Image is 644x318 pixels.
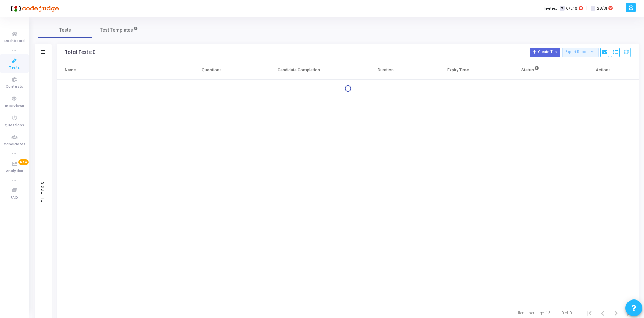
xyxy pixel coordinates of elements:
[11,195,18,201] span: FAQ
[59,27,71,34] span: Tests
[6,84,23,90] span: Contests
[597,6,607,11] span: 28/31
[18,159,29,165] span: New
[349,61,422,80] th: Duration
[175,61,248,80] th: Questions
[591,6,595,11] span: I
[422,61,494,80] th: Expiry Time
[546,310,551,316] div: 15
[248,61,349,80] th: Candidate Completion
[544,6,557,11] label: Invites:
[567,61,639,80] th: Actions
[518,310,545,316] div: Items per page:
[6,168,23,174] span: Analytics
[40,154,46,228] div: Filters
[4,38,25,44] span: Dashboard
[8,2,59,15] img: logo
[5,122,24,128] span: Questions
[5,103,24,109] span: Interviews
[530,48,560,57] button: Create Test
[57,61,175,80] th: Name
[560,6,564,11] span: T
[586,5,587,12] span: |
[561,310,572,316] div: 0 of 0
[100,27,133,34] span: Test Templates
[494,61,567,80] th: Status
[65,50,96,55] div: Total Tests: 0
[562,48,599,57] button: Export Report
[4,142,25,147] span: Candidates
[566,6,577,11] span: 0/246
[9,65,20,71] span: Tests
